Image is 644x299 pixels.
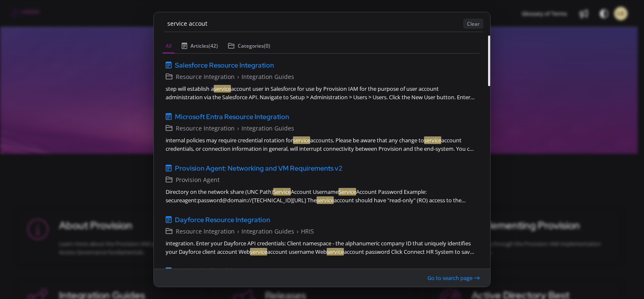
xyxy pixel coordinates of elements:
span: Integration Guides [241,72,294,81]
span: Provision Agent [176,175,220,184]
em: service [424,136,441,144]
a: Provision Agent: Networking and VM Requirements v2Provision AgentDirectory on the network share (... [162,160,480,208]
div: Directory on the network share (UNC Path) Account Username Account Password Example: secureagent:... [166,188,476,204]
a: Dayforce Resource IntegrationResource Integration›Integration Guides›HRISintegration. Enter your ... [162,211,480,259]
em: service [317,196,334,204]
em: service [214,85,231,92]
button: All [162,39,175,54]
span: › [237,123,239,133]
span: › [237,72,239,81]
div: internal policies may require credential rotation for accounts. Please be aware that any change t... [166,136,476,153]
span: (0) [264,42,270,49]
span: Resource Integration [176,123,235,133]
span: Integration Guides [241,123,294,133]
span: (42) [209,42,218,49]
a: Salesforce Resource IntegrationResource Integration›Integration Guidesstep will establish aservic... [162,57,480,105]
span: HRIS [301,226,314,236]
span: Resource Integration [176,72,235,81]
span: Integration Guides [241,226,294,236]
button: Clear [463,19,483,29]
div: step will establish a account user in Salesforce for use by Provision IAM for the purpose of user... [166,84,476,101]
span: Resource Integration [176,226,235,236]
div: integration. Enter your Dayforce API credentials: Client namespace - the alphanumeric company ID ... [166,239,476,256]
span: Salesforce Resource Integration [175,60,274,70]
em: service [293,136,310,144]
button: Categories [225,39,274,54]
span: › [297,226,298,236]
button: Articles [178,39,221,54]
em: service [327,248,344,256]
button: Go to search page [427,273,480,283]
a: Microsoft Entra Resource IntegrationResource Integration›Integration Guidesinternal policies may ... [162,108,480,156]
em: Service [338,188,356,196]
em: service [250,248,267,256]
span: › [237,226,239,236]
span: Navigating Provision [175,266,240,276]
input: Enter Keywords [164,16,460,32]
span: Provision Agent: Networking and VM Requirements v2 [175,163,343,173]
span: Microsoft Entra Resource Integration [175,111,289,122]
span: Dayforce Resource Integration [175,215,270,225]
em: Service [273,188,291,196]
